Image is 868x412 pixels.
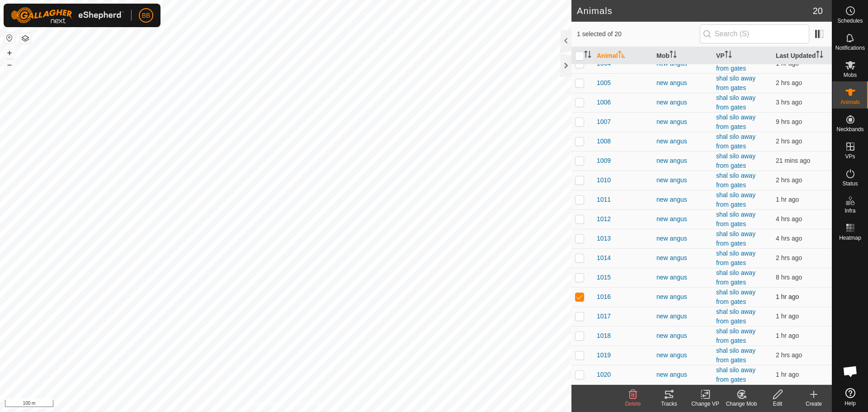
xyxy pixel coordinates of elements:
[687,400,723,408] div: Change VP
[656,214,709,224] div: new angus
[712,47,772,65] th: VP
[776,99,802,106] span: 28 Sept 2025, 5:21 pm
[776,118,802,125] span: 28 Sept 2025, 10:51 am
[577,29,700,39] span: 1 selected of 20
[776,371,799,378] span: 28 Sept 2025, 6:51 pm
[656,234,709,243] div: new angus
[20,33,31,44] button: Map Layers
[716,152,755,169] a: shal silo away from gates
[716,114,755,130] a: shal silo away from gates
[716,230,755,247] a: shal silo away from gates
[656,312,709,321] div: new angus
[700,24,809,43] input: Search (S)
[4,33,15,43] button: Reset Map
[776,313,799,320] span: 28 Sept 2025, 6:41 pm
[776,196,799,203] span: 28 Sept 2025, 7:21 pm
[776,215,802,223] span: 28 Sept 2025, 4:01 pm
[716,327,755,344] a: shal silo away from gates
[716,133,755,150] a: shal silo away from gates
[776,235,802,242] span: 28 Sept 2025, 4:01 pm
[653,47,712,65] th: Mob
[716,172,755,189] a: shal silo away from gates
[813,4,823,18] span: 20
[816,52,823,59] p-sorticon: Activate to sort
[597,117,611,127] span: 1007
[597,292,611,302] span: 1016
[776,176,802,184] span: 28 Sept 2025, 5:51 pm
[844,72,857,78] span: Mobs
[716,347,755,364] a: shal silo away from gates
[836,127,863,132] span: Neckbands
[656,370,709,379] div: new angus
[597,214,611,224] span: 1012
[725,52,732,59] p-sorticon: Activate to sort
[776,293,799,300] span: 28 Sept 2025, 6:41 pm
[656,331,709,341] div: new angus
[597,137,611,146] span: 1008
[837,18,863,24] span: Schedules
[597,312,611,321] span: 1017
[776,79,802,86] span: 28 Sept 2025, 6:11 pm
[776,137,802,145] span: 28 Sept 2025, 6:21 pm
[716,269,755,286] a: shal silo away from gates
[776,274,802,281] span: 28 Sept 2025, 11:41 am
[584,52,591,59] p-sorticon: Activate to sort
[837,358,864,385] div: Open chat
[796,400,832,408] div: Create
[656,98,709,107] div: new angus
[716,366,755,383] a: shal silo away from gates
[716,75,755,91] a: shal silo away from gates
[250,400,284,408] a: Privacy Policy
[597,253,611,263] span: 1014
[656,350,709,360] div: new angus
[11,7,124,24] img: Gallagher Logo
[597,370,611,379] span: 1020
[656,156,709,166] div: new angus
[651,400,687,408] div: Tracks
[656,253,709,263] div: new angus
[597,350,611,360] span: 1019
[625,401,641,407] span: Delete
[142,11,151,20] span: BB
[597,98,611,107] span: 1006
[840,99,860,105] span: Animals
[844,208,855,213] span: Infra
[776,332,799,339] span: 28 Sept 2025, 7:21 pm
[577,5,813,16] h2: Animals
[597,234,611,243] span: 1013
[776,351,802,359] span: 28 Sept 2025, 6:11 pm
[716,308,755,325] a: shal silo away from gates
[656,117,709,127] div: new angus
[656,292,709,302] div: new angus
[295,400,321,408] a: Contact Us
[597,175,611,185] span: 1010
[832,384,868,410] a: Help
[656,78,709,88] div: new angus
[597,331,611,341] span: 1018
[656,175,709,185] div: new angus
[656,273,709,282] div: new angus
[759,400,796,408] div: Edit
[597,273,611,282] span: 1015
[716,211,755,227] a: shal silo away from gates
[597,195,611,204] span: 1011
[716,191,755,208] a: shal silo away from gates
[716,250,755,266] a: shal silo away from gates
[716,55,755,72] a: shal silo away from gates
[716,289,755,305] a: shal silo away from gates
[597,156,611,166] span: 1009
[593,47,653,65] th: Animal
[844,401,856,406] span: Help
[772,47,832,65] th: Last Updated
[839,235,861,241] span: Heatmap
[776,254,802,261] span: 28 Sept 2025, 5:51 pm
[618,52,625,59] p-sorticon: Activate to sort
[4,47,15,58] button: +
[716,94,755,111] a: shal silo away from gates
[656,195,709,204] div: new angus
[670,52,677,59] p-sorticon: Activate to sort
[842,181,858,186] span: Status
[845,154,855,159] span: VPs
[597,78,611,88] span: 1005
[656,137,709,146] div: new angus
